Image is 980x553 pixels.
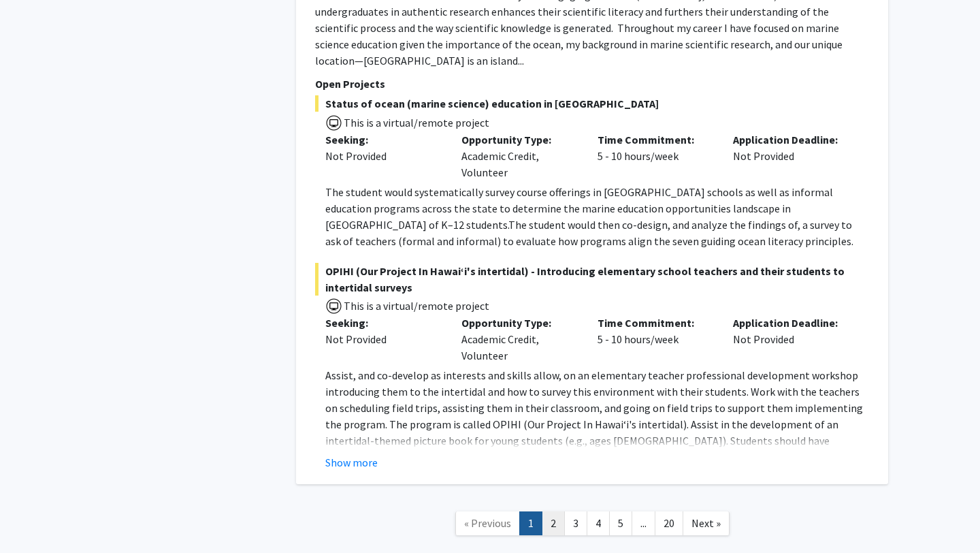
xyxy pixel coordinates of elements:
[342,116,489,129] span: This is a virtual/remote project
[325,454,378,471] button: Show more
[723,315,859,364] div: Not Provided
[325,131,441,148] p: Seeking:
[315,95,869,112] span: Status of ocean (marine science) education in [GEOGRAPHIC_DATA]
[10,492,58,543] iframe: Chat
[342,299,489,313] span: This is a virtual/remote project
[325,218,853,248] span: The student would then co-design, and analyze the findings of, a survey to ask of teachers (forma...
[587,315,723,364] div: 5 - 10 hours/week
[464,516,511,530] span: « Previous
[733,131,849,148] p: Application Deadline:
[315,76,869,92] p: Open Projects
[315,263,869,296] span: OPIHI (Our Project In Hawai‘i's intertidal) - Introducing elementary school teachers and their st...
[598,131,713,148] p: Time Commitment:
[598,315,713,331] p: Time Commitment:
[655,511,683,535] a: 20
[683,511,730,535] a: Next
[733,315,849,331] p: Application Deadline:
[640,516,647,530] span: ...
[519,511,542,535] a: 1
[587,131,723,180] div: 5 - 10 hours/week
[325,367,869,481] p: Assist, and co-develop as interests and skills allow, on an elementary teacher professional devel...
[325,331,441,347] div: Not Provided
[451,315,587,364] div: Academic Credit, Volunteer
[296,498,888,553] nav: Page navigation
[325,148,441,164] div: Not Provided
[325,184,869,249] p: The student would systematically survey course offerings in [GEOGRAPHIC_DATA] schools as well as ...
[609,511,632,535] a: 5
[587,511,610,535] a: 4
[461,131,577,148] p: Opportunity Type:
[455,511,520,535] a: Previous Page
[723,131,859,180] div: Not Provided
[564,511,587,535] a: 3
[691,516,721,530] span: Next »
[325,315,441,331] p: Seeking:
[451,131,587,180] div: Academic Credit, Volunteer
[542,511,565,535] a: 2
[461,315,577,331] p: Opportunity Type:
